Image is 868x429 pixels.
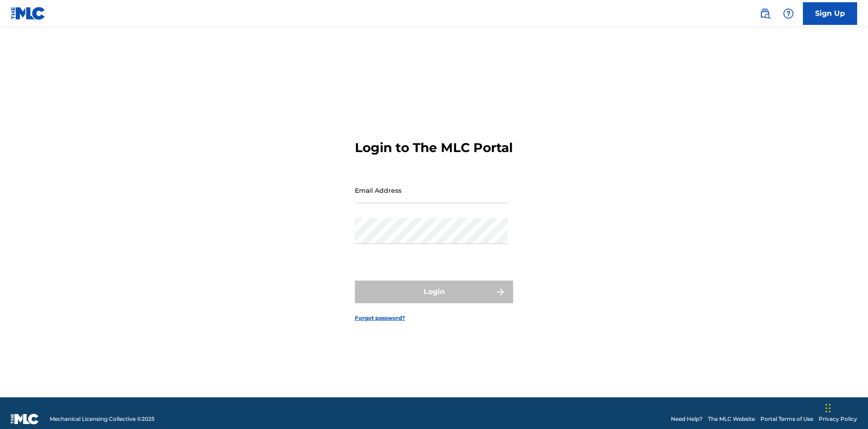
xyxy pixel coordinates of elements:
iframe: Chat Widget [823,386,868,429]
div: Help [779,5,797,23]
img: MLC Logo [11,7,46,20]
a: Need Help? [671,415,703,423]
h3: Login to The MLC Portal [355,140,513,156]
img: help [783,8,794,19]
div: Drag [826,395,831,422]
a: Public Search [756,5,774,23]
a: Privacy Policy [819,415,857,423]
a: Forgot password? [355,314,405,322]
img: search [759,8,770,19]
img: logo [11,414,39,424]
a: Portal Terms of Use [760,415,813,423]
span: Mechanical Licensing Collective © 2025 [50,415,155,423]
a: Sign Up [803,2,857,25]
a: The MLC Website [708,415,755,423]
